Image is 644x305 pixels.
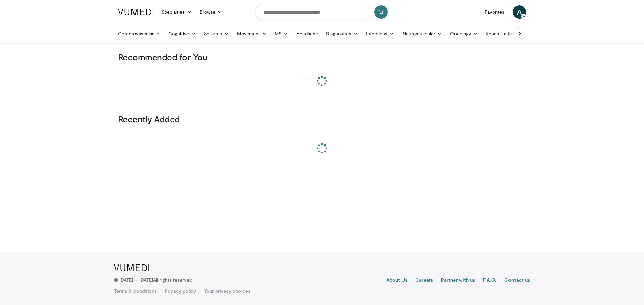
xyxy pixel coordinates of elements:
[481,5,508,19] a: Favorites
[165,288,196,294] a: Privacy policy
[292,27,322,41] a: Headache
[398,27,446,41] a: Neuromuscular
[386,277,408,285] a: About Us
[118,9,154,15] img: VuMedi Logo
[446,27,482,41] a: Oncology
[204,288,250,294] a: Your privacy choices
[118,52,526,62] h3: Recommended for You
[362,27,398,41] a: Infections
[164,27,200,41] a: Cognitive
[322,27,362,41] a: Diagnostics
[114,277,193,283] p: © [DATE] – [DATE]
[482,27,519,41] a: Rehabilitation
[200,27,233,41] a: Seizures
[504,277,530,285] a: Contact us
[483,277,496,285] a: F.A.Q.
[441,277,475,285] a: Partner with us
[513,5,526,19] a: A
[415,277,433,285] a: Careers
[118,113,526,124] h3: Recently Added
[271,27,292,41] a: MS
[153,277,192,283] span: All rights reserved
[233,27,271,41] a: Movement
[114,288,157,294] a: Terms & conditions
[196,5,226,19] a: Browse
[158,5,196,19] a: Specialties
[255,4,389,20] input: Search topics, interventions
[114,264,149,271] img: VuMedi Logo
[114,27,164,41] a: Cerebrovascular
